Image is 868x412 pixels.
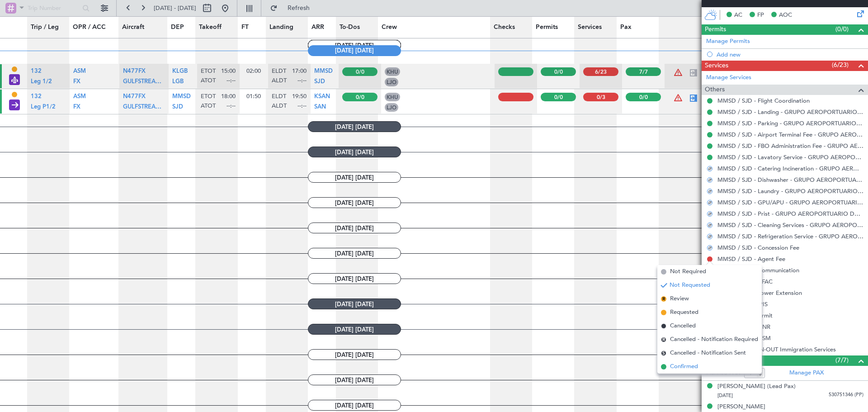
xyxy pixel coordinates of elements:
span: LGB [172,79,184,85]
span: Cancelled [670,322,696,331]
span: --:-- [297,77,307,85]
a: KSAN [314,96,330,102]
span: Landing [269,23,293,32]
span: Others [705,85,725,95]
a: MMSD / SJD - Catering Incineration - GRUPO AEROPORTUARIO DEL PACIFICO [717,165,863,172]
span: [DATE] [DATE] [308,45,401,56]
span: [DATE] [DATE] [308,400,401,411]
span: R [661,296,666,302]
span: AOC [779,11,792,20]
span: [DATE] [DATE] [308,349,401,360]
span: [DATE] [DATE] [308,197,401,208]
a: N477FX [123,71,146,77]
span: [DATE] [DATE] [308,147,401,157]
span: R [661,337,666,342]
span: Pax [620,23,632,32]
span: ETOT [201,93,216,101]
span: (7/7) [835,355,849,365]
span: Cancelled - Notification Sent [670,349,746,358]
span: ASM [73,94,86,99]
a: Leg P1/2 [31,106,56,112]
span: 132 [31,94,42,99]
a: 132 [31,71,42,77]
span: --:-- [226,77,236,85]
span: [DATE] [DATE] [308,273,401,284]
span: 17:00 [292,67,307,76]
span: DEP [171,23,184,32]
span: SJD [314,79,325,85]
span: Aircraft [122,23,144,32]
a: MMSD / SJD - Airport Terminal Fee - GRUPO AEROPORTUARIO DEL PACIFICO [717,131,863,138]
span: ETOT [201,67,216,76]
span: --:-- [226,102,236,110]
span: Takeoff [199,23,222,32]
div: Add new [717,51,863,58]
span: GULFSTREAM AEROSPACE G-4 Gulfstream G400 [123,104,258,110]
a: MMSD / SJD - Laundry - GRUPO AEROPORTUARIO DEL PACIFICO [717,187,863,195]
a: MMSD / SJD - Concession Fee [717,244,799,251]
span: GULFSTREAM AEROSPACE G-4 Gulfstream G400 [123,79,258,85]
a: MMSD / SJD - Agent Fee [717,255,785,263]
span: Trip / Leg [31,23,59,32]
a: ASM [73,96,86,102]
span: KSAN [314,94,330,99]
a: FX [73,106,80,112]
a: MMSD [314,71,333,77]
span: N477FX [123,68,146,74]
a: MMSD / SJD - Refrigeration Service - GRUPO AEROPORTUARIO DEL PACIFICO [717,232,863,240]
a: MMSD / SJD - Prist - GRUPO AEROPORTUARIO DEL PACIFICO [717,210,863,218]
span: Crew [382,23,397,32]
a: MMSD / SJD - Flight Coordination [717,97,810,104]
a: MMSD / SJD - Dishwasher - GRUPO AEROPORTUARIO DEL PACIFICO [717,176,863,184]
span: N477FX [123,94,146,99]
a: MMSD / SJD - IN-OUT Immigration Services [717,346,836,353]
span: [DATE] [DATE] [308,172,401,183]
span: 18:00 [221,93,236,101]
a: MMSD / SJD - Parking - GRUPO AEROPORTUARIO DEL PACIFICO [717,119,863,127]
a: MMSD / SJD - GPU/APU - GRUPO AEROPORTUARIO DEL PACIFICO [717,199,863,206]
a: GULFSTREAM AEROSPACE G-4 Gulfstream G400 [123,81,165,87]
span: [DATE] [DATE] [308,223,401,233]
span: ATOT [201,102,216,110]
a: SJD [314,81,325,87]
span: 02:00 [246,67,261,75]
span: Services [705,61,728,71]
span: SJD [172,104,183,110]
span: MMSD [314,68,333,74]
div: [PERSON_NAME] [717,403,765,412]
span: MMSD [172,94,191,99]
span: ALDT [272,77,287,85]
span: (0/0) [835,24,849,34]
a: MMSD [172,96,191,102]
span: ASM [73,68,86,74]
span: (6/23) [832,60,849,70]
span: Cancelled - Notification Required [670,335,758,344]
span: Review [670,294,689,303]
a: GULFSTREAM AEROSPACE G-4 Gulfstream G400 [123,106,165,112]
a: MMSD / SJD - FBO Administration Fee - GRUPO AEROPORTUARIO DEL PACIFICO [717,142,863,150]
span: 19:50 [292,93,307,101]
a: SJD [172,106,183,112]
span: Requested [670,308,698,317]
a: N477FX [123,96,146,102]
span: Services [578,23,602,32]
a: MMSD / SJD - Lavatory Service - GRUPO AEROPORTUARIO DEL PACIFICO [717,153,863,161]
a: KLGB [172,71,188,77]
a: Manage Permits [706,37,750,46]
a: MMSD / SJD - Cleaning Services - GRUPO AEROPORTUARIO DEL PACIFICO [717,221,863,229]
span: ATOT [201,77,216,85]
span: [DATE] [DATE] [308,324,401,335]
span: Not Required [670,267,706,276]
span: KLGB [172,68,188,74]
span: Checks [494,23,515,32]
a: Leg 1/2 [31,81,52,87]
a: Manage Services [706,73,751,82]
span: To-Dos [340,23,360,32]
span: Refresh [279,5,317,11]
span: AC [734,11,742,20]
button: Refresh [266,1,320,15]
span: ALDT [272,102,287,110]
span: S [661,350,666,356]
span: ARR [311,23,324,32]
span: [DATE] - [DATE] [154,4,196,12]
